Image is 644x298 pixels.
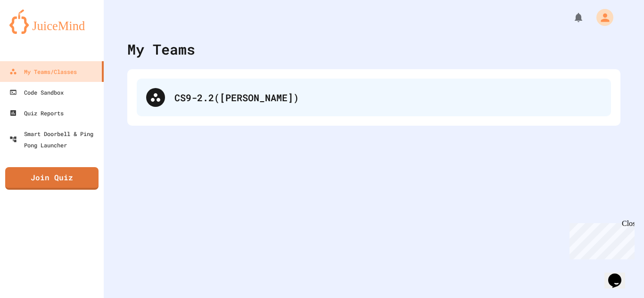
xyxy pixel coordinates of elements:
[9,9,94,34] img: logo-orange.svg
[604,260,635,289] iframe: chat widget
[566,219,635,259] iframe: chat widget
[174,90,602,105] div: CS9-2.2([PERSON_NAME])
[127,39,195,60] div: My Teams
[137,79,611,116] div: CS9-2.2([PERSON_NAME])
[5,167,99,190] a: Join Quiz
[555,9,586,25] div: My Notifications
[9,87,64,98] div: Code Sandbox
[9,107,64,119] div: Quiz Reports
[9,128,100,151] div: Smart Doorbell & Ping Pong Launcher
[586,7,616,28] div: My Account
[4,4,65,60] div: Chat with us now!Close
[9,66,77,77] div: My Teams/Classes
